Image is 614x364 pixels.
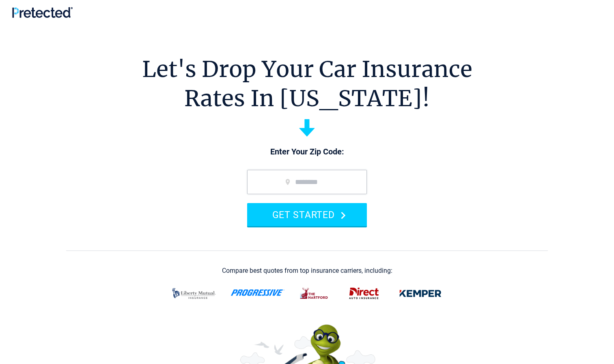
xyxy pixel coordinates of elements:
p: Enter Your Zip Code: [239,146,375,158]
button: GET STARTED [247,203,367,226]
div: Compare best quotes from top insurance carriers, including: [222,267,392,274]
img: Pretected Logo [12,7,73,18]
img: direct [344,283,384,304]
input: zip code [247,170,367,194]
img: liberty [167,283,221,304]
img: kemper [394,283,447,304]
img: thehartford [295,283,334,304]
img: progressive [231,289,285,296]
h1: Let's Drop Your Car Insurance Rates In [US_STATE]! [142,55,472,113]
